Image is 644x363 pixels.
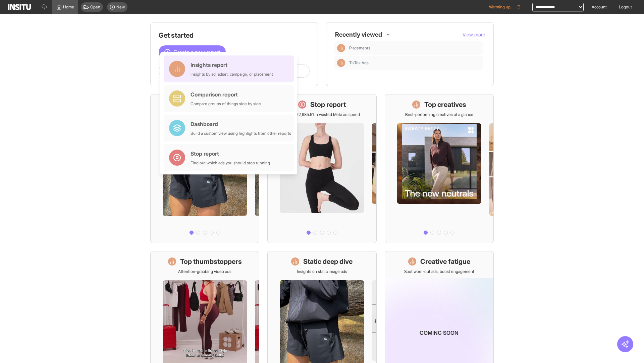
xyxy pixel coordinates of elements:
[424,100,466,109] h1: Top creatives
[337,44,345,52] div: Insights
[303,257,353,266] h1: Static deep dive
[191,120,291,128] div: Dashboard
[337,59,345,67] div: Insights
[267,94,376,243] a: Stop reportSave £22,985.51 in wasted Meta ad spend
[173,48,220,56] span: Create a new report
[489,4,514,10] span: Warming up...
[159,31,310,40] h1: Get started
[191,150,270,158] div: Stop report
[191,101,261,107] div: Compare groups of things side by side
[284,112,360,117] p: Save £22,985.51 in wasted Meta ad spend
[191,160,270,166] div: Find out which ads you should stop running
[349,60,480,66] span: TikTok Ads
[191,72,273,77] div: Insights by ad, adset, campaign, or placement
[385,94,494,243] a: Top creativesBest-performing creatives at a glance
[310,100,346,109] h1: Stop report
[159,45,226,59] button: Create a new report
[191,90,261,98] div: Comparison report
[191,131,291,136] div: Build a custom view using highlights from other reports
[349,45,480,51] span: Placements
[297,269,347,274] p: Insights on static image ads
[150,94,259,243] a: What's live nowSee all active ads instantly
[116,4,125,10] span: New
[178,269,231,274] p: Attention-grabbing video ads
[463,32,485,37] span: View more
[90,4,100,10] span: Open
[63,4,74,10] span: Home
[405,112,473,117] p: Best-performing creatives at a glance
[349,60,369,66] span: TikTok Ads
[8,4,31,10] img: Logo
[180,257,242,266] h1: Top thumbstoppers
[349,45,370,51] span: Placements
[463,31,485,38] button: View more
[191,61,273,69] div: Insights report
